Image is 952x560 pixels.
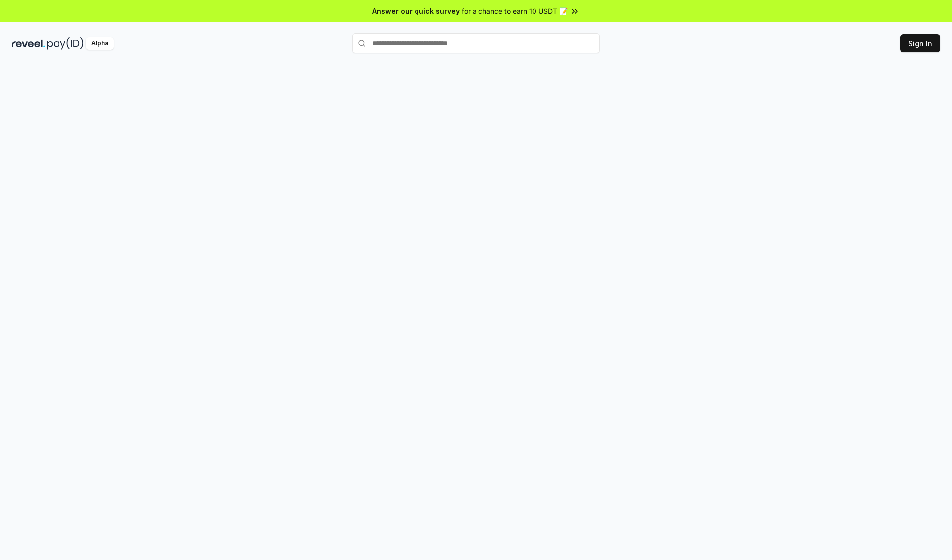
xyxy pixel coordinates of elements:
div: Alpha [86,37,114,50]
span: Answer our quick survey [372,6,460,16]
img: pay_id [47,37,84,50]
span: for a chance to earn 10 USDT 📝 [462,6,568,16]
button: Sign In [900,34,940,52]
img: reveel_dark [12,37,45,50]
